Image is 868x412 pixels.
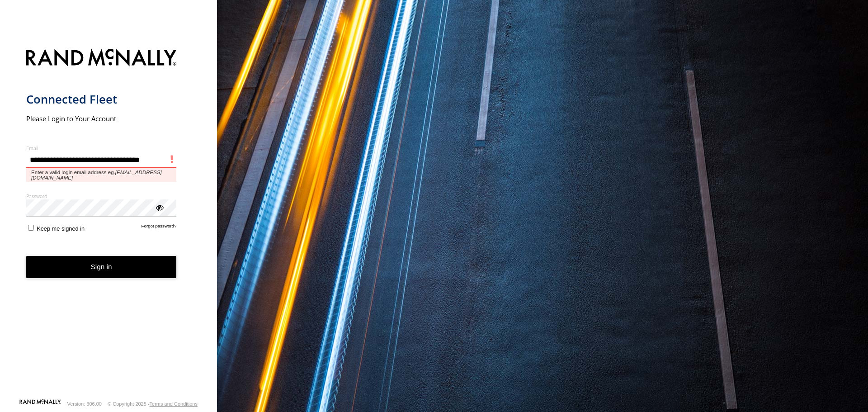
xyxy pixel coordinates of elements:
[142,223,177,232] a: Forgot password?
[155,203,164,212] div: ViewPassword
[19,399,61,408] a: Visit our Website
[31,170,162,180] em: [EMAIL_ADDRESS][DOMAIN_NAME]
[26,193,177,199] label: Password
[67,401,102,407] div: Version: 306.00
[37,225,85,232] span: Keep me signed in
[26,114,177,123] h2: Please Login to Your Account
[150,401,198,407] a: Terms and Conditions
[28,225,34,231] input: Keep me signed in
[26,43,191,398] form: main
[26,256,177,278] button: Sign in
[26,168,177,182] span: Enter a valid login email address eg.
[26,92,177,107] h1: Connected Fleet
[108,401,198,407] div: © Copyright 2025 -
[26,145,177,152] label: Email
[26,47,177,70] img: Rand McNally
